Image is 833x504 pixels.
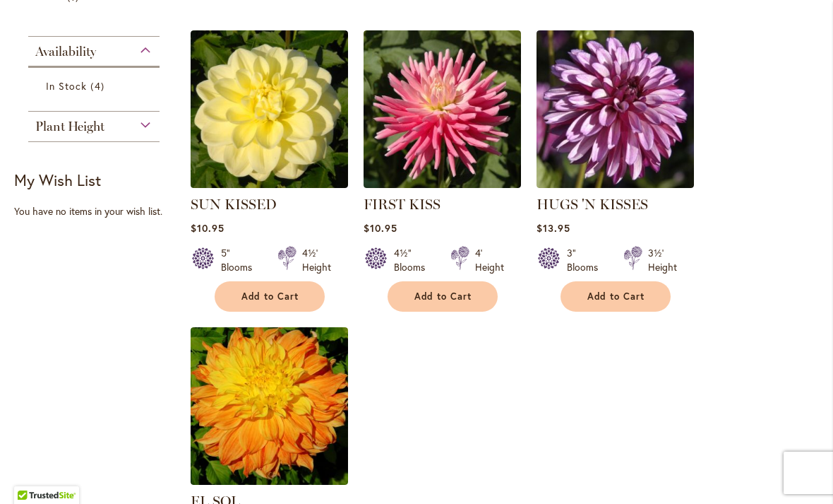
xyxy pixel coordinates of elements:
img: EL SOL [191,327,348,485]
span: Add to Cart [241,291,299,303]
a: FIRST KISS [364,177,521,191]
a: HUGS 'N KISSES [537,196,648,213]
div: 5" Blooms [221,246,260,274]
span: Add to Cart [414,291,472,303]
strong: My Wish List [14,170,101,190]
a: SUN KISSED [191,177,348,191]
button: Add to Cart [388,281,498,312]
div: You have no items in your wish list. [14,204,182,218]
a: HUGS 'N KISSES [537,177,694,191]
button: Add to Cart [561,281,671,312]
div: 4' Height [475,246,504,274]
span: $13.95 [537,221,570,235]
span: 4 [90,78,107,93]
a: SUN KISSED [191,196,277,213]
a: In Stock 4 [46,78,145,93]
iframe: Launch Accessibility Center [11,454,50,493]
span: Availability [35,44,96,59]
div: 3½' Height [648,246,677,274]
span: Add to Cart [587,291,645,303]
span: $10.95 [191,221,224,235]
span: In Stock [46,79,87,93]
a: EL SOL [191,474,348,488]
div: 4½" Blooms [394,246,433,274]
img: HUGS 'N KISSES [537,30,694,188]
span: Plant Height [35,119,104,134]
button: Add to Cart [215,281,325,312]
img: SUN KISSED [191,30,348,188]
div: 3" Blooms [567,246,606,274]
div: 4½' Height [302,246,331,274]
img: FIRST KISS [364,30,521,188]
span: $10.95 [364,221,397,235]
a: FIRST KISS [364,196,441,213]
